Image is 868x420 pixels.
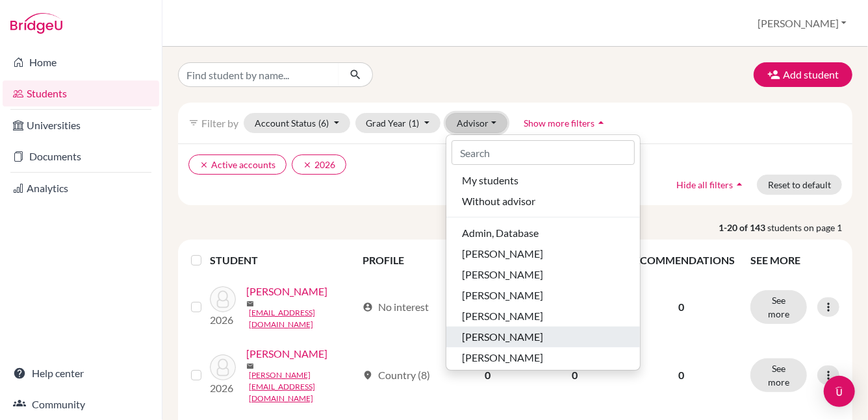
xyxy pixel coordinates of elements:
a: [EMAIL_ADDRESS][DOMAIN_NAME] [249,307,357,330]
button: Account Status(6) [244,113,350,133]
button: [PERSON_NAME] [446,243,640,264]
i: filter_list [188,117,199,128]
i: clear [199,160,209,169]
span: (1) [409,117,420,129]
th: PROFILE [355,245,445,276]
span: account_circle [363,302,373,312]
p: 2026 [210,380,236,396]
span: [PERSON_NAME] [462,350,543,365]
button: Admin, Database [446,223,640,243]
span: [PERSON_NAME] [462,329,543,345]
button: [PERSON_NAME] [752,11,852,36]
a: [PERSON_NAME] [246,284,327,299]
i: arrow_drop_up [733,178,746,191]
a: Help center [3,360,159,386]
span: Admin, Database [462,225,539,241]
span: Hide all filters [676,179,733,190]
span: location_on [363,370,373,380]
div: Advisor [446,134,641,371]
button: Advisor [446,113,507,133]
td: 0 [530,338,620,412]
p: 0 [628,299,735,315]
th: SEE MORE [743,245,847,276]
button: See more [750,358,807,392]
div: Country (8) [363,367,430,383]
button: Show more filtersarrow_drop_up [513,113,619,133]
a: Community [3,391,159,417]
button: Reset to default [757,175,842,195]
span: [PERSON_NAME] [462,246,543,262]
button: clearActive accounts [188,154,287,175]
a: Students [3,80,159,106]
span: My students [462,173,518,188]
span: [PERSON_NAME] [462,267,543,282]
button: Add student [754,62,852,87]
button: Without advisor [446,191,640,212]
strong: 1-20 of 143 [719,221,767,234]
a: [PERSON_NAME][EMAIL_ADDRESS][DOMAIN_NAME] [249,369,357,404]
span: students on page 1 [767,221,852,234]
a: Home [3,49,159,75]
th: RECOMMENDATIONS [620,245,743,276]
i: arrow_drop_up [594,116,607,129]
a: Analytics [3,175,159,201]
span: [PERSON_NAME] [462,308,543,324]
input: Search [452,140,635,165]
button: [PERSON_NAME] [446,285,640,306]
button: clear2026 [292,154,346,175]
span: Filter by [201,117,238,129]
p: 0 [628,367,735,383]
button: [PERSON_NAME] [446,327,640,347]
span: mail [246,300,254,308]
span: Show more filters [524,117,594,129]
button: [PERSON_NAME] [446,306,640,327]
i: clear [303,160,312,169]
div: No interest [363,299,429,315]
button: See more [750,290,807,324]
span: Without advisor [462,193,535,209]
a: Universities [3,112,159,138]
p: 2026 [210,312,236,328]
input: Find student by name... [178,62,339,87]
button: My students [446,170,640,191]
span: mail [246,362,254,370]
td: 0 [445,276,530,338]
button: Hide all filtersarrow_drop_up [665,175,757,195]
div: Open Intercom Messenger [824,376,855,407]
img: Abdelgawad, Nour [210,286,236,312]
button: [PERSON_NAME] [446,264,640,285]
img: Abdelmoneim, Ahmed [210,354,236,380]
button: Grad Year(1) [355,113,441,133]
a: [PERSON_NAME] [246,346,327,362]
th: STUDENT [210,245,355,276]
span: [PERSON_NAME] [462,288,543,303]
a: Documents [3,143,159,169]
img: Bridge-U [10,13,62,34]
span: (6) [318,117,329,129]
button: [PERSON_NAME] [446,347,640,368]
td: 0 [445,338,530,412]
th: SHORTLISTED [445,245,530,276]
